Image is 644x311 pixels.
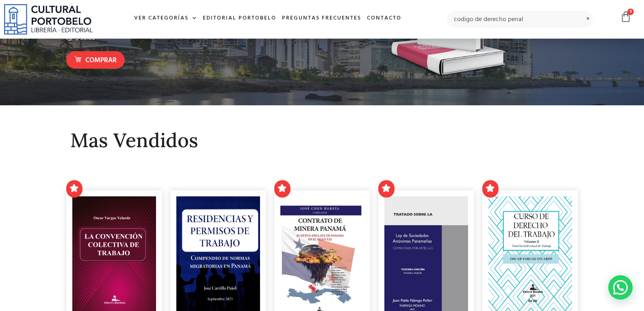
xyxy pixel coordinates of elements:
a: Contacto [364,10,404,27]
a: Ver Categorías [131,10,200,27]
a: Preguntas frecuentes [279,10,364,27]
span: 0 [627,9,634,15]
span: $ 50.00 [73,33,95,43]
a: Editorial Portobelo [200,10,279,27]
span: Comprar [85,55,117,66]
span: Limpiar [583,14,593,15]
h2: Mas Vendidos [70,130,574,151]
a: 0 [620,11,631,23]
a: Comprar [66,51,125,69]
input: Búsqueda [447,11,593,28]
